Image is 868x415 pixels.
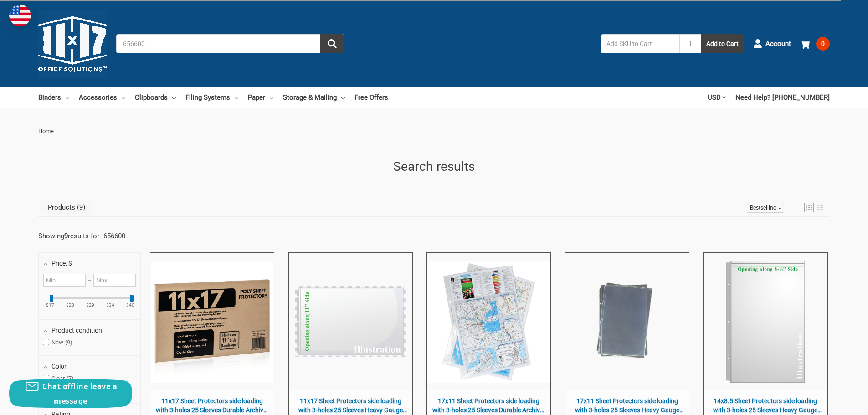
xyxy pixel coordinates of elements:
a: Free Offers [354,87,388,108]
ins: $23 [61,303,80,307]
ins: $34 [101,303,120,307]
span: 17x11 Sheet Protectors side loading with 3-holes 25 Sleeves Heavy Gauge Non-Archival Clear [570,397,684,415]
span: Chat offline leave a message [42,381,117,406]
span: 17x11 Sheet Protectors side loading with 3-holes 25 Sleeves Durable Archival safe Crystal Clear [431,397,546,415]
span: 7 [67,375,74,382]
span: 14x8.5 Sheet Protectors side loading with 3-holes 25 Sleeves Heavy Gauge Non-Archival Clear [708,397,822,415]
a: 656600 [103,232,125,240]
a: View list mode [816,203,825,212]
span: 0 [816,37,830,51]
a: 0 [801,32,830,56]
a: Paper [248,87,273,108]
h1: Search results [38,157,830,176]
input: Minimum value [43,274,86,287]
input: Search by keyword, brand or SKU [116,34,344,53]
a: Storage & Mailing [283,87,345,108]
span: Bestselling [750,205,776,211]
span: Clear [43,375,74,382]
a: Account [753,32,791,56]
span: 11x17 Sheet Protectors side loading with 3-holes 25 Sleeves Durable Archival safe Crystal Clear [155,397,269,415]
div: Showing results for " " [38,232,148,240]
ins: $29 [81,303,100,307]
span: Account [765,39,791,49]
span: , $ [66,260,72,267]
span: New [43,339,72,346]
ins: $17 [41,303,60,307]
a: Sort options [747,203,784,213]
span: Product condition [51,327,102,334]
a: USD [708,87,726,108]
a: Filing Systems [185,87,238,108]
img: duty and tax information for United States [9,5,31,26]
b: 9 [64,232,68,240]
img: 11x17.com [38,10,107,78]
input: Maximum value [93,274,136,287]
a: Binders [38,87,69,108]
ins: $40 [121,303,140,307]
a: View grid mode [804,203,814,212]
span: Home [38,128,54,134]
span: 9 [75,203,85,211]
button: Chat offline leave a message [9,379,132,408]
span: Price [51,260,72,267]
span: 9 [65,339,72,346]
a: Need Help? [PHONE_NUMBER] [735,87,830,108]
button: Add to Cart [701,34,744,53]
span: – [86,277,93,284]
a: Clipboards [135,87,176,108]
a: View Products Tab [41,201,92,214]
span: Color [51,363,67,370]
img: 17x11 Sheet Protectors side loading with 3-holes 25 Sleeves Heavy Gauge Non-Archival Clear [566,261,688,383]
a: Accessories [79,87,125,108]
input: Add SKU to Cart [601,34,679,53]
span: 11x17 Sheet Protectors side loading with 3-holes 25 Sleeves Heavy Gauge Non-Archival Clear [293,397,408,415]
